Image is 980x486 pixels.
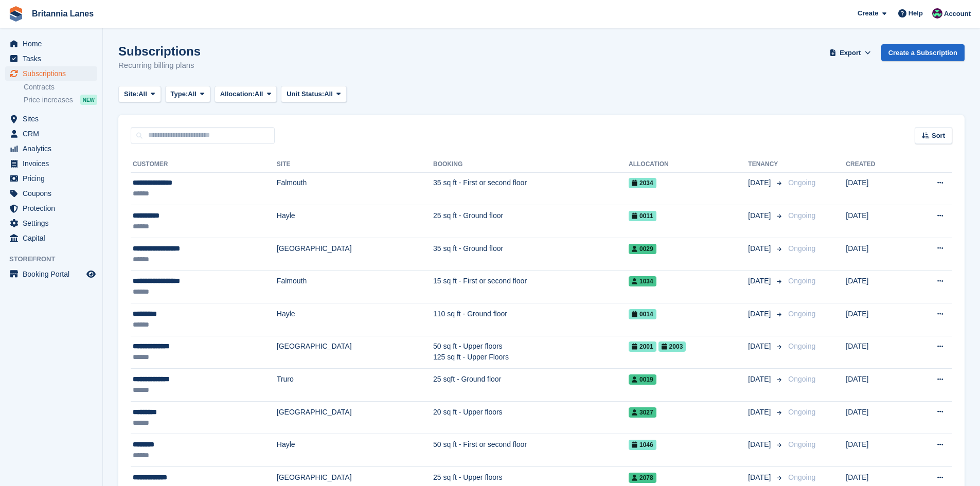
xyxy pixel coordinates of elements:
span: 1034 [629,276,656,286]
span: 0029 [629,244,656,254]
span: Storefront [9,254,102,264]
th: Booking [433,156,629,173]
span: Ongoing [788,408,815,416]
span: 2003 [658,341,686,352]
span: [DATE] [748,341,773,352]
span: 0019 [629,374,656,385]
span: Account [944,9,971,19]
th: Tenancy [748,156,784,173]
span: CRM [23,127,84,141]
td: 110 sq ft - Ground floor [433,303,629,336]
td: [DATE] [846,434,907,467]
span: 1046 [629,440,656,450]
span: Home [23,37,84,51]
span: Ongoing [788,178,815,187]
td: 25 sq ft - Ground floor [433,205,629,238]
span: 3027 [629,407,656,418]
span: Ongoing [788,244,815,253]
a: Britannia Lanes [28,5,98,22]
a: menu [5,66,97,81]
span: Ongoing [788,473,815,481]
span: Ongoing [788,277,815,285]
span: Subscriptions [23,66,84,81]
span: Ongoing [788,440,815,448]
td: 25 sqft - Ground floor [433,369,629,402]
span: All [324,89,333,99]
span: Invoices [23,156,84,171]
span: Capital [23,231,84,245]
span: [DATE] [748,177,773,188]
td: 50 sq ft - First or second floor [433,434,629,467]
td: 35 sq ft - First or second floor [433,172,629,205]
a: menu [5,141,97,156]
span: Type: [171,89,188,99]
a: menu [5,186,97,201]
td: 15 sq ft - First or second floor [433,271,629,303]
span: Settings [23,216,84,230]
td: 50 sq ft - Upper floors 125 sq ft - Upper Floors [433,336,629,369]
a: Price increases NEW [24,94,97,105]
span: 2034 [629,178,656,188]
td: [DATE] [846,271,907,303]
span: Sort [932,131,945,141]
td: [DATE] [846,238,907,271]
td: [DATE] [846,401,907,434]
span: Protection [23,201,84,215]
td: Falmouth [277,172,433,205]
span: Pricing [23,171,84,186]
td: Hayle [277,303,433,336]
a: menu [5,201,97,215]
span: Ongoing [788,310,815,318]
span: Ongoing [788,375,815,383]
td: 20 sq ft - Upper floors [433,401,629,434]
a: menu [5,112,97,126]
p: Recurring billing plans [118,60,201,71]
td: Truro [277,369,433,402]
span: All [138,89,147,99]
span: Booking Portal [23,267,84,281]
a: menu [5,37,97,51]
td: [DATE] [846,303,907,336]
span: [DATE] [748,407,773,418]
span: Coupons [23,186,84,201]
td: Falmouth [277,271,433,303]
td: [DATE] [846,369,907,402]
td: [GEOGRAPHIC_DATA] [277,336,433,369]
span: Allocation: [220,89,255,99]
span: [DATE] [748,243,773,254]
a: Contracts [24,82,97,92]
a: menu [5,267,97,281]
img: stora-icon-8386f47178a22dfd0bd8f6a31ec36ba5ce8667c1dd55bd0f319d3a0aa187defe.svg [8,6,24,22]
span: Ongoing [788,342,815,350]
span: Ongoing [788,211,815,220]
span: 2078 [629,473,656,483]
span: Analytics [23,141,84,156]
td: Hayle [277,434,433,467]
button: Allocation: All [215,86,277,103]
td: [DATE] [846,336,907,369]
span: 2001 [629,341,656,352]
span: Help [908,8,923,19]
button: Unit Status: All [281,86,346,103]
span: [DATE] [748,276,773,286]
a: menu [5,127,97,141]
a: Preview store [85,268,97,280]
td: [GEOGRAPHIC_DATA] [277,238,433,271]
a: Create a Subscription [881,44,965,61]
th: Site [277,156,433,173]
a: menu [5,171,97,186]
img: Kirsty Miles [932,8,942,19]
a: menu [5,216,97,230]
span: 0011 [629,211,656,221]
td: [DATE] [846,205,907,238]
a: menu [5,231,97,245]
span: [DATE] [748,472,773,483]
th: Customer [131,156,277,173]
span: Tasks [23,51,84,66]
span: Price increases [24,95,73,105]
span: [DATE] [748,210,773,221]
td: [DATE] [846,172,907,205]
a: menu [5,156,97,171]
th: Created [846,156,907,173]
th: Allocation [629,156,748,173]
